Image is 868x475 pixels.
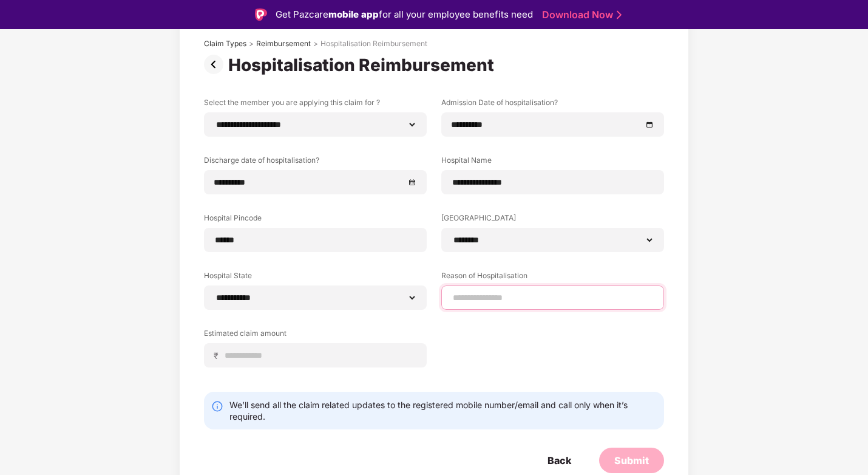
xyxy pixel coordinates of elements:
label: Select the member you are applying this claim for ? [204,97,427,112]
label: [GEOGRAPHIC_DATA] [441,213,664,228]
label: Hospital State [204,270,427,285]
label: Reason of Hospitalisation [441,270,664,285]
div: Back [548,454,571,467]
img: svg+xml;base64,PHN2ZyBpZD0iUHJldi0zMngzMiIgeG1sbnM9Imh0dHA6Ly93d3cudzMub3JnLzIwMDAvc3ZnIiB3aWR0aD... [204,55,228,74]
img: Logo [255,9,267,21]
label: Estimated claim amount [204,328,427,343]
img: Stroke [617,9,622,21]
img: svg+xml;base64,PHN2ZyBpZD0iSW5mby0yMHgyMCIgeG1sbnM9Imh0dHA6Ly93d3cudzMub3JnLzIwMDAvc3ZnIiB3aWR0aD... [211,400,223,412]
div: Hospitalisation Reimbursement [228,55,499,75]
span: ₹ [214,350,223,361]
div: Reimbursement [256,39,311,49]
div: > [313,39,318,49]
div: Submit [614,454,649,467]
label: Discharge date of hospitalisation? [204,155,427,170]
div: Get Pazcare for all your employee benefits need [276,7,533,22]
div: Hospitalisation Reimbursement [320,39,427,49]
strong: mobile app [328,9,379,20]
label: Hospital Name [441,155,664,170]
a: Download Now [542,9,618,21]
div: > [249,39,254,49]
label: Hospital Pincode [204,213,427,228]
div: Claim Types [204,39,246,49]
div: We’ll send all the claim related updates to the registered mobile number/email and call only when... [229,399,657,422]
label: Admission Date of hospitalisation? [441,97,664,112]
